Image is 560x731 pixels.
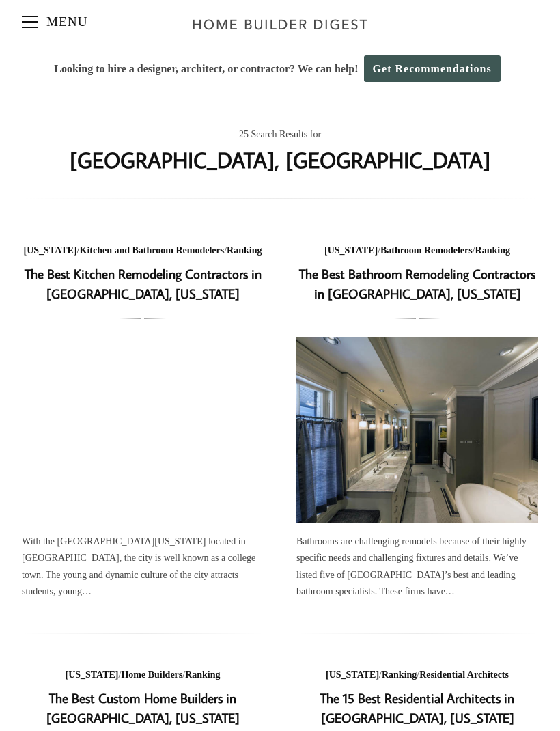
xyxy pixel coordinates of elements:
a: [US_STATE] [24,245,77,256]
a: The 15 Best Residential Architects in [GEOGRAPHIC_DATA], [US_STATE] [320,689,514,726]
a: Bathroom Remodelers [380,245,473,256]
a: Residential Architects [419,670,509,680]
div: Bathrooms are challenging remodels because of their highly specific needs and challenging fixture... [296,534,538,601]
div: With the [GEOGRAPHIC_DATA][US_STATE] located in [GEOGRAPHIC_DATA], the city is well known as a co... [22,534,264,601]
a: The Best Custom Home Builders in [GEOGRAPHIC_DATA], [US_STATE] [46,689,240,726]
h1: [GEOGRAPHIC_DATA], [GEOGRAPHIC_DATA] [70,143,490,176]
a: Home Builders [121,670,182,680]
a: The Best Bathroom Remodeling Contractors in [GEOGRAPHIC_DATA], [US_STATE] [299,265,535,302]
a: Ranking [227,245,262,256]
a: [US_STATE] [324,245,378,256]
a: The Best Kitchen Remodeling Contractors in [GEOGRAPHIC_DATA], [US_STATE] [25,265,262,302]
div: / / [22,243,264,260]
span: Menu [22,21,38,23]
a: Ranking [185,670,220,680]
div: / / [22,667,264,684]
div: / / [296,243,538,260]
span: 25 Search Results for [239,126,321,143]
div: / / [296,667,538,684]
a: Get Recommendations [364,55,501,82]
a: [US_STATE] [326,670,379,680]
a: [US_STATE] [65,670,118,680]
a: The Best Bathroom Remodeling Contractors in [GEOGRAPHIC_DATA], [US_STATE] [296,337,538,523]
a: The Best Kitchen Remodeling Contractors in [GEOGRAPHIC_DATA], [US_STATE] [22,337,264,523]
a: Ranking [475,245,510,256]
a: Ranking [382,670,417,680]
a: Kitchen and Bathroom Remodelers [80,245,225,256]
img: Home Builder Digest [186,11,374,38]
